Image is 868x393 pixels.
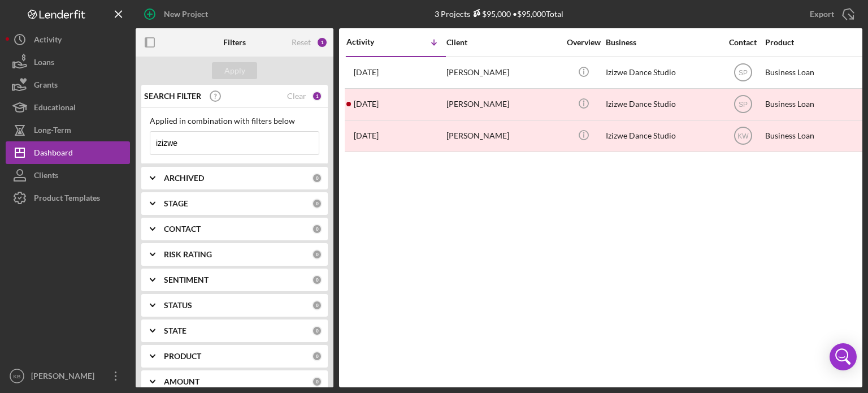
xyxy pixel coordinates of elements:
[224,62,245,79] div: Apply
[312,300,322,310] div: 0
[316,37,328,48] div: 1
[354,100,379,109] time: 2025-07-16 18:15
[346,37,396,46] div: Activity
[164,352,201,361] b: PRODUCT
[164,275,209,284] b: SENTIMENT
[737,132,749,140] text: KW
[354,131,379,140] time: 2024-07-19 11:46
[164,377,199,386] b: AMOUNT
[164,250,212,259] b: RISK RATING
[6,164,130,187] button: Clients
[287,92,306,101] div: Clear
[6,51,130,74] button: Loans
[6,141,130,164] button: Dashboard
[798,3,862,25] button: Export
[446,38,559,47] div: Client
[738,69,747,77] text: SP
[6,187,130,209] button: Product Templates
[312,326,322,336] div: 0
[312,249,322,260] div: 0
[312,351,322,361] div: 0
[34,119,71,144] div: Long-Term
[223,38,246,47] b: Filters
[6,119,130,141] button: Long-Term
[14,373,21,379] text: KB
[212,62,257,79] button: Apply
[830,343,857,370] div: Open Intercom Messenger
[136,3,219,25] button: New Project
[164,326,186,335] b: STATE
[446,58,559,88] div: [PERSON_NAME]
[150,116,319,126] div: Applied in combination with filters below
[446,121,559,151] div: [PERSON_NAME]
[28,365,102,390] div: [PERSON_NAME]
[164,301,192,310] b: STATUS
[435,9,563,19] div: 3 Projects • $95,000 Total
[34,187,100,212] div: Product Templates
[738,101,747,109] text: SP
[312,377,322,387] div: 0
[164,224,201,234] b: CONTACT
[292,38,311,47] div: Reset
[722,38,764,47] div: Contact
[470,9,511,19] div: $95,000
[6,96,130,119] button: Educational
[164,3,208,25] div: New Project
[312,224,322,234] div: 0
[6,74,130,96] button: Grants
[446,89,559,119] div: [PERSON_NAME]
[312,91,322,101] div: 1
[606,58,719,88] div: Izizwe Dance Studio
[810,3,834,25] div: Export
[34,51,54,76] div: Loans
[312,198,322,209] div: 0
[34,74,58,99] div: Grants
[312,275,322,285] div: 0
[606,38,719,47] div: Business
[34,164,58,189] div: Clients
[6,365,130,387] button: KB[PERSON_NAME]
[34,28,62,54] div: Activity
[6,28,130,51] button: Activity
[354,68,379,77] time: 2025-07-23 18:58
[34,96,76,122] div: Educational
[34,141,73,167] div: Dashboard
[312,173,322,183] div: 0
[606,121,719,151] div: Izizwe Dance Studio
[606,89,719,119] div: Izizwe Dance Studio
[164,174,204,183] b: ARCHIVED
[562,38,605,47] div: Overview
[144,92,201,101] b: SEARCH FILTER
[164,199,188,208] b: STAGE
